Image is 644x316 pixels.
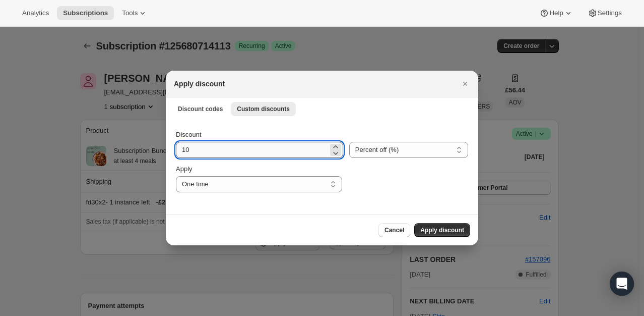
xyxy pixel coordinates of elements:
[16,6,55,20] button: Analytics
[166,120,478,215] div: Custom discounts
[414,223,470,237] button: Apply discount
[384,226,404,234] span: Cancel
[174,79,225,89] h2: Apply discount
[63,9,108,17] span: Subscriptions
[172,102,229,116] button: Discount codes
[116,6,154,20] button: Tools
[57,6,114,20] button: Subscriptions
[176,131,202,138] span: Discount
[598,9,622,17] span: Settings
[533,6,579,20] button: Help
[378,223,410,237] button: Cancel
[231,102,296,116] button: Custom discounts
[582,6,628,20] button: Settings
[610,272,634,296] div: Open Intercom Messenger
[237,105,290,113] span: Custom discounts
[178,105,223,113] span: Discount codes
[22,9,49,17] span: Analytics
[458,77,472,91] button: Close
[420,226,464,234] span: Apply discount
[549,9,563,17] span: Help
[122,9,138,17] span: Tools
[176,165,192,173] span: Apply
